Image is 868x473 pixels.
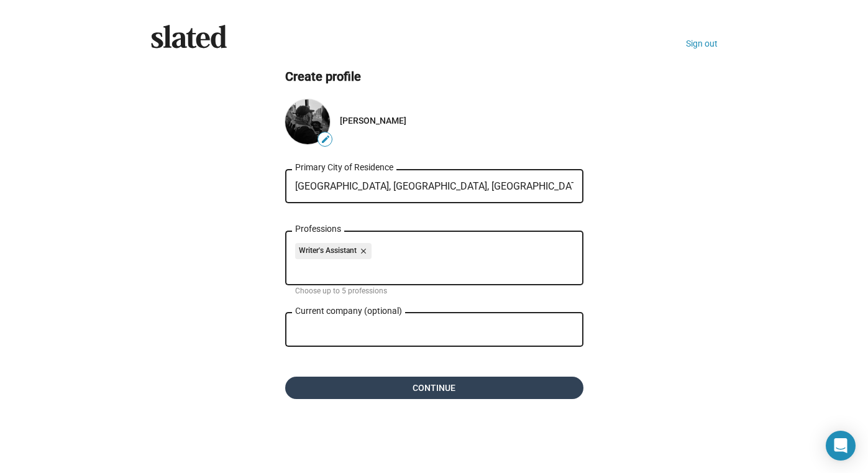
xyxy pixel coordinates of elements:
mat-hint: Choose up to 5 professions [295,287,387,296]
span: Continue [295,377,573,399]
h2: Create profile [285,68,583,85]
mat-chip: Writer's Assistant [295,243,372,259]
div: [PERSON_NAME] [340,116,583,126]
mat-icon: close [357,246,368,257]
div: Open Intercom Messenger [826,431,856,461]
a: Sign out [686,39,718,48]
button: Continue [285,377,583,399]
mat-icon: edit [321,134,331,144]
